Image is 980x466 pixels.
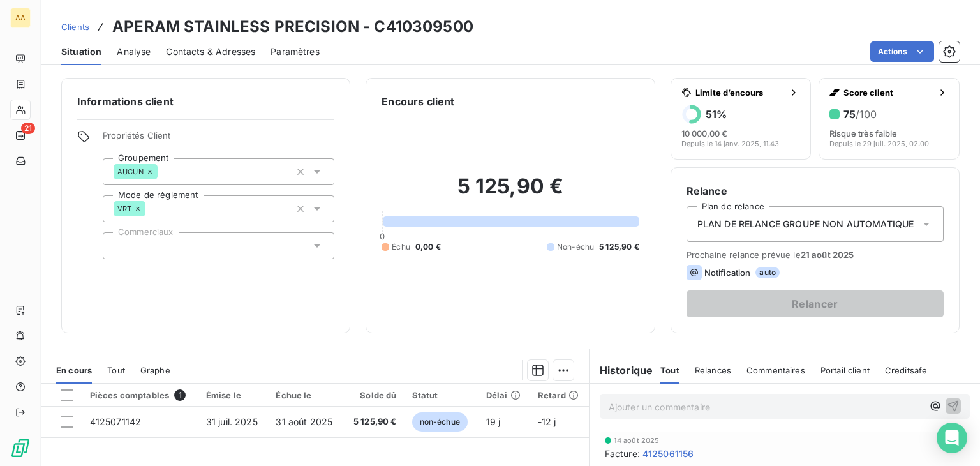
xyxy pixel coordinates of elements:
[605,447,640,460] span: Facture :
[870,41,934,62] button: Actions
[61,20,89,33] a: Clients
[660,365,679,375] span: Tout
[112,15,473,38] h3: APERAM STAINLESS PRECISION - C410309500
[937,423,967,453] div: Open Intercom Messenger
[380,231,385,241] span: 0
[671,78,812,160] button: Limite d’encours51%10 000,00 €Depuis le 14 janv. 2025, 11:43
[614,437,660,444] span: 14 août 2025
[695,365,731,375] span: Relances
[557,241,594,253] span: Non-échu
[145,203,156,214] input: Ajouter une valeur
[117,168,144,176] span: AUCUN
[590,363,653,378] h6: Historique
[276,390,336,400] div: Échue le
[843,108,877,121] h6: 75
[206,416,258,427] span: 31 juil. 2025
[276,416,332,427] span: 31 août 2025
[10,125,30,146] a: 21
[90,416,142,427] span: 4125071142
[382,94,454,109] h6: Encours client
[486,416,501,427] span: 19 j
[382,174,639,212] h2: 5 125,90 €
[538,416,556,427] span: -12 j
[117,45,151,58] span: Analyse
[538,390,581,400] div: Retard
[166,45,255,58] span: Contacts & Adresses
[114,240,124,252] input: Ajouter une valeur
[61,45,101,58] span: Situation
[856,108,877,121] span: /100
[829,140,929,147] span: Depuis le 29 juil. 2025, 02:00
[755,267,780,278] span: auto
[843,87,932,98] span: Score client
[61,22,89,32] span: Clients
[206,390,261,400] div: Émise le
[801,250,854,260] span: 21 août 2025
[77,94,334,109] h6: Informations client
[681,128,727,139] span: 10 000,00 €
[819,78,960,160] button: Score client75/100Risque très faibleDepuis le 29 juil. 2025, 02:00
[695,87,784,98] span: Limite d’encours
[21,123,35,134] span: 21
[687,250,944,260] span: Prochaine relance prévue le
[56,365,92,375] span: En cours
[820,365,870,375] span: Portail client
[10,8,31,28] div: AA
[599,241,639,253] span: 5 125,90 €
[117,205,131,213] span: VRT
[90,389,191,401] div: Pièces comptables
[412,390,471,400] div: Statut
[746,365,805,375] span: Commentaires
[10,438,31,458] img: Logo LeanPay
[412,412,468,432] span: non-échue
[140,365,170,375] span: Graphe
[351,390,396,400] div: Solde dû
[158,166,168,177] input: Ajouter une valeur
[704,267,751,278] span: Notification
[697,218,914,230] span: PLAN DE RELANCE GROUPE NON AUTOMATIQUE
[174,389,186,401] span: 1
[486,390,523,400] div: Délai
[829,128,897,139] span: Risque très faible
[687,183,944,199] h6: Relance
[392,241,410,253] span: Échu
[103,130,334,148] span: Propriétés Client
[415,241,441,253] span: 0,00 €
[271,45,320,58] span: Paramètres
[687,290,944,317] button: Relancer
[885,365,928,375] span: Creditsafe
[351,416,396,428] span: 5 125,90 €
[706,108,727,121] h6: 51 %
[642,447,694,460] span: 4125061156
[107,365,125,375] span: Tout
